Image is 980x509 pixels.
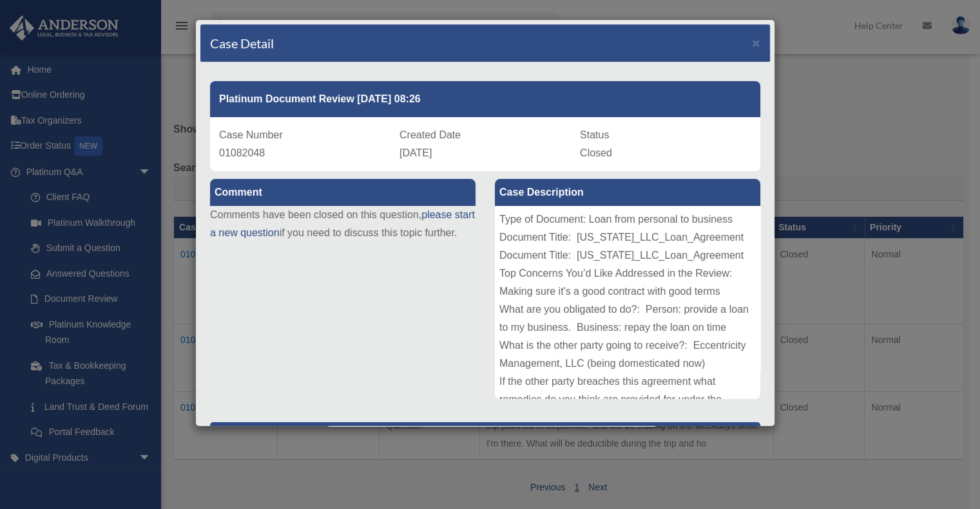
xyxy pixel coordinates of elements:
[752,36,760,50] button: Close
[580,147,612,158] span: Closed
[210,34,274,52] h4: Case Detail
[495,206,760,399] div: Type of Document: Loan from personal to business Document Title: [US_STATE]_LLC_Loan_Agreement Do...
[210,422,760,454] p: [PERSON_NAME] Advisors
[219,147,265,158] span: 01082048
[210,179,476,206] label: Comment
[219,129,283,140] span: Case Number
[752,35,760,50] span: ×
[495,179,760,206] label: Case Description
[399,129,461,140] span: Created Date
[210,206,476,242] p: Comments have been closed on this question, if you need to discuss this topic further.
[210,81,760,117] div: Platinum Document Review [DATE] 08:26
[210,209,475,238] a: please start a new question
[399,147,432,158] span: [DATE]
[580,129,609,140] span: Status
